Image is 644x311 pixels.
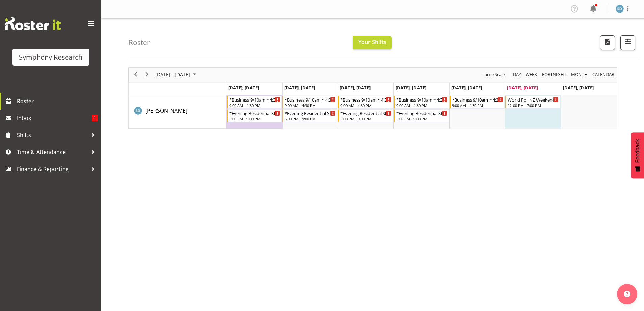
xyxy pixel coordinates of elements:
span: Week [525,70,538,79]
button: September 2025 [154,70,199,79]
span: [PERSON_NAME] [145,107,187,114]
div: 5:00 PM - 9:00 PM [396,116,447,121]
div: Shareen Davis"s event - *Business 9/10am ~ 4:30pm Begin From Wednesday, September 24, 2025 at 9:0... [338,96,393,109]
span: [DATE], [DATE] [563,85,594,91]
div: *Evening Residential Shift 5-9pm [396,110,447,116]
button: Timeline Day [512,70,522,79]
div: Timeline Week of September 27, 2025 [128,67,617,129]
span: [DATE], [DATE] [340,85,371,91]
div: *Business 9/10am ~ 4:30pm [396,96,447,103]
div: 5:00 PM - 9:00 PM [340,116,391,121]
button: Download a PDF of the roster according to the set date range. [600,35,615,50]
div: Shareen Davis"s event - *Business 9/10am ~ 4:30pm Begin From Thursday, September 25, 2025 at 9:00... [394,96,449,109]
span: Time Scale [483,70,505,79]
div: *Business 9/10am ~ 4:30pm [452,96,503,103]
span: Your Shifts [358,38,386,46]
img: shareen-davis1939.jpg [616,5,624,13]
span: Feedback [635,139,641,163]
div: Shareen Davis"s event - *Business 9/10am ~ 4:30pm Begin From Monday, September 22, 2025 at 9:00:0... [227,96,282,109]
div: Shareen Davis"s event - World Poll NZ Weekends Begin From Saturday, September 27, 2025 at 12:00:0... [505,96,560,109]
button: Filter Shifts [620,35,635,50]
div: 9:00 AM - 4:30 PM [285,103,336,108]
img: help-xxl-2.png [624,291,630,297]
div: Shareen Davis"s event - *Business 9/10am ~ 4:30pm Begin From Tuesday, September 23, 2025 at 9:00:... [282,96,337,109]
span: Time & Attendance [17,147,88,157]
h4: Roster [128,39,150,46]
span: [DATE], [DATE] [451,85,482,91]
div: 5:00 PM - 9:00 PM [229,116,280,121]
div: Shareen Davis"s event - *Evening Residential Shift 5-9pm Begin From Monday, September 22, 2025 at... [227,109,282,122]
span: Day [512,70,522,79]
span: Inbox [17,113,92,123]
button: Previous [131,70,140,79]
div: 5:00 PM - 9:00 PM [285,116,336,121]
div: Shareen Davis"s event - *Evening Residential Shift 5-9pm Begin From Thursday, September 25, 2025 ... [394,109,449,122]
span: [DATE], [DATE] [396,85,426,91]
span: [DATE] - [DATE] [154,70,191,79]
button: Time Scale [483,70,506,79]
span: 1 [92,115,98,121]
span: Finance & Reporting [17,164,88,174]
img: Rosterit website logo [5,17,61,30]
div: Shareen Davis"s event - *Evening Residential Shift 5-9pm Begin From Tuesday, September 23, 2025 a... [282,109,337,122]
div: 9:00 AM - 4:30 PM [396,103,447,108]
div: 9:00 AM - 4:30 PM [229,103,280,108]
div: World Poll NZ Weekends [508,96,559,103]
span: [DATE], [DATE] [228,85,259,91]
span: Month [570,70,588,79]
a: [PERSON_NAME] [145,107,187,115]
button: Your Shifts [353,36,392,49]
div: 9:00 AM - 4:30 PM [340,103,391,108]
span: Fortnight [541,70,567,79]
div: *Business 9/10am ~ 4:30pm [229,96,280,103]
div: previous period [130,68,141,82]
div: 9:00 AM - 4:30 PM [452,103,503,108]
div: 12:00 PM - 7:00 PM [508,103,559,108]
span: Roster [17,96,98,106]
div: *Evening Residential Shift 5-9pm [340,110,391,116]
button: Timeline Week [525,70,539,79]
div: Symphony Research [19,52,82,62]
td: Shareen Davis resource [129,95,226,129]
div: *Business 9/10am ~ 4:30pm [285,96,336,103]
span: [DATE], [DATE] [507,85,538,91]
span: calendar [592,70,615,79]
div: *Business 9/10am ~ 4:30pm [340,96,391,103]
table: Timeline Week of September 27, 2025 [226,95,617,129]
div: Shareen Davis"s event - *Business 9/10am ~ 4:30pm Begin From Friday, September 26, 2025 at 9:00:0... [450,96,505,109]
button: Fortnight [541,70,568,79]
div: next period [141,68,153,82]
button: Feedback - Show survey [631,132,644,178]
span: [DATE], [DATE] [284,85,315,91]
div: *Evening Residential Shift 5-9pm [285,110,336,116]
span: Shifts [17,130,88,140]
button: Month [591,70,616,79]
button: Timeline Month [570,70,589,79]
div: Shareen Davis"s event - *Evening Residential Shift 5-9pm Begin From Wednesday, September 24, 2025... [338,109,393,122]
button: Next [143,70,152,79]
div: *Evening Residential Shift 5-9pm [229,110,280,116]
div: September 22 - 28, 2025 [153,68,200,82]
